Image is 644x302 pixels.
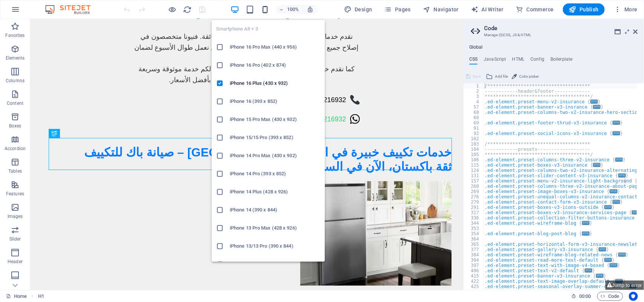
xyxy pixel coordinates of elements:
div: 104 [464,147,484,152]
span: More [614,6,638,13]
h4: Config [530,57,544,65]
div: 3 [464,94,484,99]
span: ... [590,100,598,104]
span: Add file [495,72,508,81]
span: ... [604,258,612,262]
div: 57 [464,104,484,110]
div: 91 [464,126,484,131]
h3: Manage (S)CSS, JS & HTML [484,32,623,38]
h6: Session time [571,292,591,301]
div: 384 [464,252,484,258]
div: 4 [464,99,484,104]
div: 291 [464,205,484,210]
h2: Code [484,25,638,32]
p: Accordion [5,146,26,152]
h6: iPhone 14 (390 x 844) [230,205,320,215]
span: ... [582,231,590,236]
p: Elements [6,55,25,61]
div: 354 [464,231,484,236]
h4: CSS [469,57,478,65]
i: Reload page [183,5,192,14]
div: Design (Ctrl+Alt+Y) [341,3,375,15]
p: Tables [8,168,22,174]
button: AI Writer [468,3,507,15]
div: 102 [464,136,484,141]
div: 269 [464,189,484,194]
h6: iPhone 16 Plus (430 x 932) [230,79,320,88]
h6: iPhone 14 Pro (393 x 852) [230,169,320,178]
span: ... [613,200,620,204]
div: 364 [464,236,484,242]
button: Publish [563,3,605,15]
h6: iPhone 16 Pro Max (440 x 956) [230,43,320,52]
h6: iPhone 13 Pro Max (428 x 926) [230,224,320,233]
div: 131 [464,173,484,178]
h4: JavaScript [484,57,506,65]
button: Commerce [513,3,557,15]
p: Favorites [5,32,25,38]
div: 394 [464,258,484,263]
span: ... [610,263,618,267]
span: ... [615,158,623,162]
h6: iPhone 16 (393 x 852) [230,97,320,106]
div: 317 [464,210,484,215]
button: Pages [381,3,414,15]
span: Commerce [516,6,554,13]
p: Features [6,191,24,197]
span: ... [593,105,601,109]
span: AI Writer [471,6,504,13]
h6: iPhone 13 Mini (375 x 812) [230,260,320,269]
p: Header [8,259,23,265]
p: Slider [9,236,21,242]
div: 422 [464,279,484,284]
div: 344 [464,221,484,226]
div: 106 [464,157,484,162]
p: Columns [6,78,25,84]
span: 00 00 [579,292,591,301]
h6: 100% [287,5,299,14]
div: 115 [464,162,484,168]
h4: HTML [512,57,525,65]
button: 100% [276,5,303,14]
span: ... [596,274,604,278]
span: ... [613,131,620,135]
h4: Boilerplate [550,57,573,65]
div: 105 [464,152,484,157]
span: ... [582,221,590,225]
span: ... [610,189,618,193]
div: 1 [464,83,484,89]
a: Click to cancel selection. Double-click to open Pages [6,292,27,301]
span: Navigator [423,6,459,13]
span: ... [593,163,601,167]
p: Images [8,213,23,219]
h6: iPhone 15/15 Pro (393 x 852) [230,133,320,142]
button: Design [341,3,375,15]
div: 279 [464,199,484,205]
span: ... [615,279,623,283]
div: 353 [464,226,484,231]
div: 415 [464,273,484,279]
button: reload [183,5,192,14]
div: 2 [464,89,484,94]
span: Click to select. Double-click to edit [38,292,44,301]
h6: iPhone 15 Pro Max (430 x 932) [230,115,320,124]
button: Navigator [420,3,462,15]
div: 336 [464,215,484,221]
div: 365 [464,242,484,247]
p: Boxes [9,123,22,129]
div: 276 [464,194,484,199]
div: 157 [464,178,484,184]
span: Design [344,6,372,13]
img: Editor Logo [43,5,100,14]
h6: iPhone 14 Plus (428 x 926) [230,187,320,196]
button: More [611,3,641,15]
h4: Global [469,44,483,51]
div: 92 [464,131,484,136]
nav: breadcrumb [38,292,44,301]
button: Color picker [510,72,540,81]
span: Pages [384,6,411,13]
div: 68 [464,115,484,120]
div: 124 [464,168,484,173]
span: Color picker [519,72,539,81]
i: On resize automatically adjust zoom level to fit chosen device. [307,6,314,13]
